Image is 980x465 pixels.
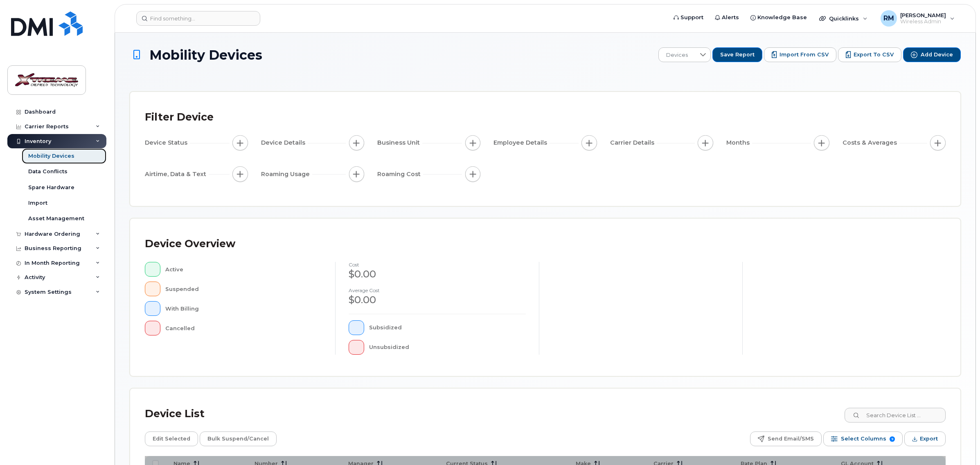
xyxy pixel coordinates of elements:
[823,431,903,446] button: Select Columns 9
[493,139,550,147] span: Employee Details
[920,433,938,445] span: Export
[720,51,755,58] span: Save Report
[659,48,695,63] span: Devices
[904,431,946,446] button: Export
[944,429,974,459] iframe: Messenger Launcher
[843,139,899,147] span: Costs & Averages
[890,436,895,442] span: 9
[145,431,198,446] button: Edit Selected
[764,47,836,62] button: Import from CSV
[145,107,214,128] div: Filter Device
[165,282,322,296] div: Suspended
[845,408,946,423] input: Search Device List ...
[145,233,235,255] div: Device Overview
[349,262,525,267] h4: cost
[200,431,277,446] button: Bulk Suspend/Cancel
[145,403,205,425] div: Device List
[750,431,822,446] button: Send Email/SMS
[349,293,525,307] div: $0.00
[841,433,886,445] span: Select Columns
[779,51,829,58] span: Import from CSV
[369,320,526,335] div: Subsidized
[377,139,422,147] span: Business Unit
[377,170,423,179] span: Roaming Cost
[153,433,190,445] span: Edit Selected
[838,47,901,62] button: Export to CSV
[207,433,269,445] span: Bulk Suspend/Cancel
[768,433,814,445] span: Send Email/SMS
[261,139,308,147] span: Device Details
[149,48,262,62] span: Mobility Devices
[726,139,752,147] span: Months
[349,288,525,293] h4: Average cost
[610,139,657,147] span: Carrier Details
[165,262,322,277] div: Active
[145,139,190,147] span: Device Status
[165,321,322,335] div: Cancelled
[712,47,762,62] button: Save Report
[854,51,894,58] span: Export to CSV
[349,267,525,281] div: $0.00
[261,170,312,179] span: Roaming Usage
[369,340,526,355] div: Unsubsidized
[921,51,953,58] span: Add Device
[903,47,961,62] button: Add Device
[145,170,209,179] span: Airtime, Data & Text
[165,301,322,316] div: With Billing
